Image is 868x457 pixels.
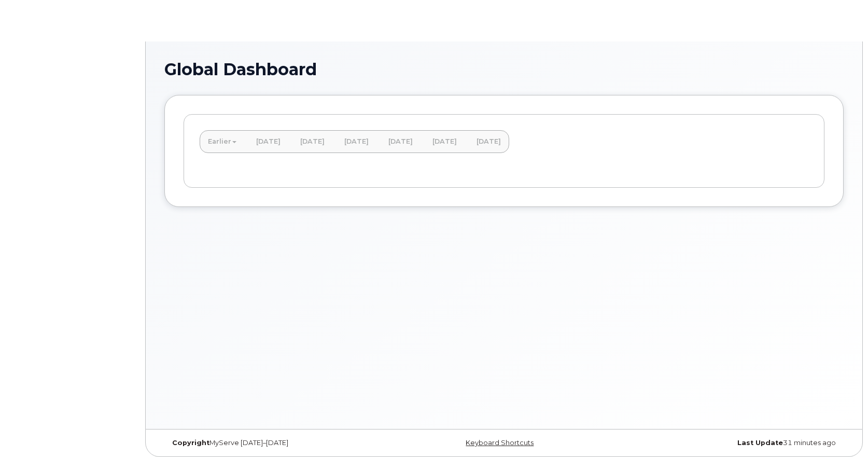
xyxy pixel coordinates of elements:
div: MyServe [DATE]–[DATE] [164,439,391,447]
a: [DATE] [380,130,421,153]
strong: Last Update [737,439,783,447]
a: [DATE] [424,130,465,153]
a: Keyboard Shortcuts [466,439,534,447]
a: Earlier [200,130,245,153]
strong: Copyright [172,439,209,447]
a: [DATE] [336,130,377,153]
a: [DATE] [248,130,289,153]
a: [DATE] [292,130,333,153]
div: 31 minutes ago [617,439,844,447]
h1: Global Dashboard [164,60,844,78]
a: [DATE] [468,130,509,153]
